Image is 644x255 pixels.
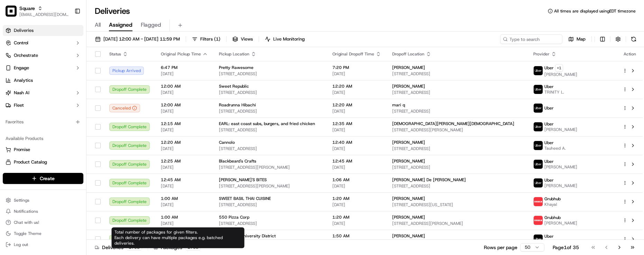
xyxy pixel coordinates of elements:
[3,50,83,61] button: Orchestrate
[14,65,29,71] span: Engage
[544,164,577,170] span: [PERSON_NAME]
[544,84,554,89] span: Uber
[14,159,47,165] span: Product Catalog
[219,183,321,189] span: [STREET_ADDRESS][PERSON_NAME]
[241,36,253,42] span: Views
[103,36,180,42] span: [DATE] 12:00 AM - [DATE] 11:59 PM
[3,75,83,86] a: Analytics
[332,233,381,239] span: 1:50 AM
[14,220,39,225] span: Chat with us!
[544,65,554,71] span: Uber
[392,202,523,208] span: [STREET_ADDRESS][US_STATE]
[534,197,543,206] img: 5e692f75ce7d37001a5d71f1
[262,34,308,44] button: Live Monitoring
[332,221,381,226] span: [DATE]
[161,146,208,151] span: [DATE]
[214,36,220,42] span: ( 1 )
[161,221,208,226] span: [DATE]
[544,140,554,146] span: Uber
[392,183,523,189] span: [STREET_ADDRESS]
[3,62,83,73] button: Engage
[14,197,29,203] span: Settings
[219,221,321,226] span: [STREET_ADDRESS]
[534,104,543,113] img: uber-new-logo.jpeg
[534,216,543,225] img: 5e692f75ce7d37001a5d71f1
[3,116,83,127] div: Favorites
[6,6,17,17] img: Square
[544,159,554,164] span: Uber
[3,157,83,168] button: Product Catalog
[553,244,579,251] div: Page 1 of 35
[92,34,183,44] button: [DATE] 12:00 AM - [DATE] 11:59 PM
[161,183,208,189] span: [DATE]
[3,37,83,49] button: Control
[332,146,381,151] span: [DATE]
[332,177,381,183] span: 1:06 AM
[544,234,554,239] span: Uber
[189,34,223,44] button: Filters(1)
[534,122,543,131] img: uber-new-logo.jpeg
[392,165,523,170] span: [STREET_ADDRESS]
[392,177,466,183] span: [PERSON_NAME] De [PERSON_NAME]
[544,121,554,127] span: Uber
[392,108,523,114] span: [STREET_ADDRESS]
[95,21,101,29] span: All
[3,218,83,227] button: Chat with us!
[577,36,586,42] span: Map
[229,34,256,44] button: Views
[392,233,425,239] span: [PERSON_NAME]
[219,51,249,57] span: Pickup Location
[14,27,34,34] span: Deliveries
[161,83,208,89] span: 12:00 AM
[555,64,563,72] button: +1
[392,102,405,108] span: mari q
[219,90,321,95] span: [STREET_ADDRESS]
[219,165,321,170] span: [STREET_ADDRESS][PERSON_NAME]
[6,147,81,153] a: Promise
[40,175,55,182] span: Create
[3,229,83,238] button: Toggle Theme
[161,165,208,170] span: [DATE]
[161,90,208,95] span: [DATE]
[544,105,554,111] span: Uber
[19,5,35,12] button: Square
[3,144,83,155] button: Promise
[332,183,381,189] span: [DATE]
[332,202,381,208] span: [DATE]
[392,90,523,95] span: [STREET_ADDRESS]
[332,108,381,114] span: [DATE]
[544,146,566,151] span: Tauheed A.
[544,127,577,132] span: [PERSON_NAME]
[392,158,425,164] span: [PERSON_NAME]
[332,102,381,108] span: 12:20 AM
[544,202,561,207] span: Khayal
[3,100,83,111] button: Fleet
[161,71,208,77] span: [DATE]
[219,177,267,183] span: [PERSON_NAME]'S BITES
[544,89,564,95] span: TRINITY L.
[109,104,140,112] button: Canceled
[219,108,321,114] span: [STREET_ADDRESS]
[19,12,69,17] button: [EMAIL_ADDRESS][DOMAIN_NAME]
[332,65,381,70] span: 7:20 PM
[484,244,517,251] p: Rows per page
[392,65,425,70] span: [PERSON_NAME]
[161,108,208,114] span: [DATE]
[14,102,24,108] span: Fleet
[14,231,42,236] span: Toggle Theme
[629,34,638,44] button: Refresh
[161,214,208,220] span: 1:00 AM
[14,90,29,96] span: Nash AI
[219,140,235,145] span: Cannolo
[95,6,130,17] h1: Deliveries
[392,127,523,133] span: [STREET_ADDRESS][PERSON_NAME]
[392,140,425,145] span: [PERSON_NAME]
[141,21,161,29] span: Flagged
[332,83,381,89] span: 12:20 AM
[392,214,425,220] span: [PERSON_NAME]
[14,209,38,214] span: Notifications
[392,221,523,226] span: [STREET_ADDRESS][PERSON_NAME]
[3,25,83,36] a: Deliveries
